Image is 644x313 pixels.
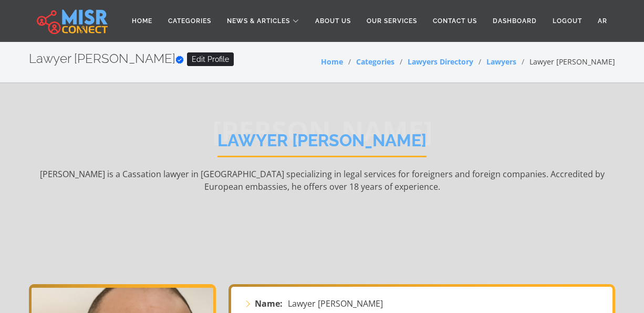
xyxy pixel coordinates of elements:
[545,11,590,31] a: Logout
[175,56,184,64] svg: Verified account
[288,297,383,310] span: Lawyer [PERSON_NAME]
[408,57,473,67] a: Lawyers Directory
[219,11,307,31] a: News & Articles
[187,52,234,66] a: Edit Profile
[307,11,359,31] a: About Us
[425,11,485,31] a: Contact Us
[356,57,394,67] a: Categories
[590,11,615,31] a: AR
[255,297,283,310] strong: Name:
[160,11,219,31] a: Categories
[37,8,107,34] img: main.misr_connect
[321,57,343,67] a: Home
[359,11,425,31] a: Our Services
[485,11,545,31] a: Dashboard
[227,16,290,26] span: News & Articles
[124,11,160,31] a: Home
[516,56,615,67] li: Lawyer [PERSON_NAME]
[486,57,516,67] a: Lawyers
[29,168,615,268] p: [PERSON_NAME] is a Cassation lawyer in [GEOGRAPHIC_DATA] specializing in legal services for forei...
[217,131,427,157] h1: Lawyer [PERSON_NAME]
[29,51,234,67] h2: Lawyer [PERSON_NAME]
